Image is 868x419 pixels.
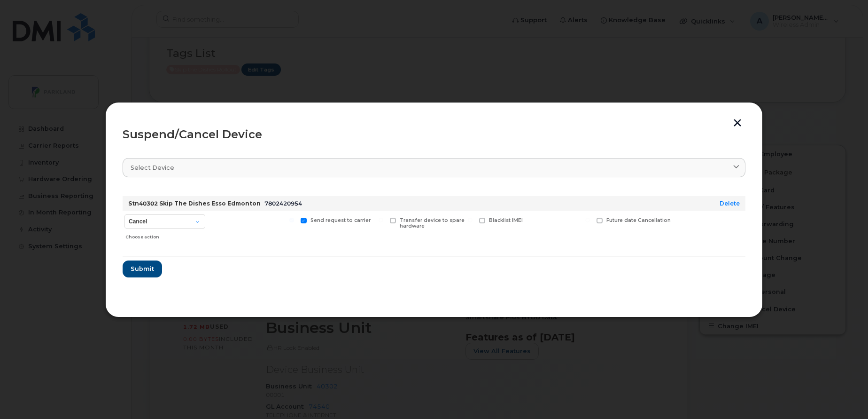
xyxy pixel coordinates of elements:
[128,200,261,207] strong: Stn40302 Skip The Dishes Esso Edmonton
[264,200,302,207] span: 7802420954
[123,261,162,277] button: Submit
[585,218,590,222] input: Future date Cancellation
[489,217,523,223] span: Blacklist IMEI
[606,217,671,223] span: Future date Cancellation
[720,200,740,207] a: Delete
[310,217,371,223] span: Send request to carrier
[123,129,745,140] div: Suspend/Cancel Device
[289,218,294,222] input: Send request to carrier
[123,158,745,177] a: Select device
[131,163,174,172] span: Select device
[400,217,465,229] span: Transfer device to spare hardware
[125,229,205,241] div: Choose action
[468,218,473,222] input: Blacklist IMEI
[379,218,383,222] input: Transfer device to spare hardware
[131,264,154,273] span: Submit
